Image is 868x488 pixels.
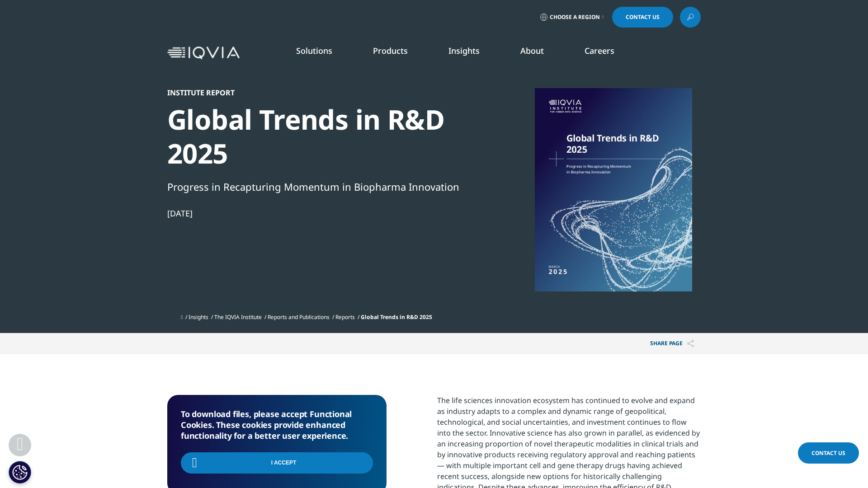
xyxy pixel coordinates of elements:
[9,461,31,483] button: Cookie 设置
[167,47,240,60] img: IQVIA Healthcare Information Technology and Pharma Clinical Research Company
[361,313,432,321] span: Global Trends in R&D 2025
[687,340,694,347] img: Share PAGE
[335,313,355,321] a: Reports
[167,208,477,219] div: [DATE]
[296,45,332,56] a: Solutions
[189,313,208,321] a: Insights
[167,179,477,194] div: Progress in Recapturing Momentum in Biopharma Innovation
[550,14,600,21] span: Choose a Region
[448,45,480,56] a: Insights
[167,88,477,97] div: Institute Report
[373,45,408,56] a: Products
[643,333,701,354] p: Share PAGE
[181,408,373,441] h5: To download files, please accept Functional Cookies. These cookies provide enhanced functionality...
[612,7,673,28] a: Contact Us
[798,442,859,464] a: Contact Us
[643,333,701,354] button: Share PAGEShare PAGE
[811,449,845,457] span: Contact Us
[520,45,544,56] a: About
[167,103,477,170] div: Global Trends in R&D 2025
[585,45,614,56] a: Careers
[268,313,330,321] a: Reports and Publications
[214,313,262,321] a: The IQVIA Institute
[181,452,373,474] input: I Accept
[243,32,701,74] nav: Primary
[626,14,660,20] span: Contact Us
